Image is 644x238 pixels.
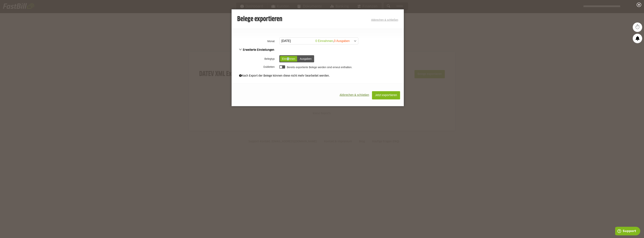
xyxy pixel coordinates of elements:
th: Belegtyp [232,54,278,64]
div: Ausgaben [298,56,313,62]
a: Abbrechen & schließen [371,18,398,21]
span: Abbrechen & schließen [340,94,369,96]
button: Abbrechen & schließen [337,91,372,99]
label: Bereits exportierte Belege werden sind erneut enthalten. [287,66,352,69]
div: Einnahmen [280,56,297,62]
div: Nach Export der Belege können diese nicht mehr bearbeitet werden. [239,74,396,78]
th: Dubletten [232,64,278,70]
span: Erweiterte Einstellungen [239,49,274,51]
th: Monat [232,36,278,46]
iframe: Öffnet ein Widget, in dem Sie weitere Informationen finden [615,227,640,236]
button: Jetzt exportieren [372,91,400,99]
span: Jetzt exportieren [375,94,397,97]
h3: Belege exportieren [237,16,282,23]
